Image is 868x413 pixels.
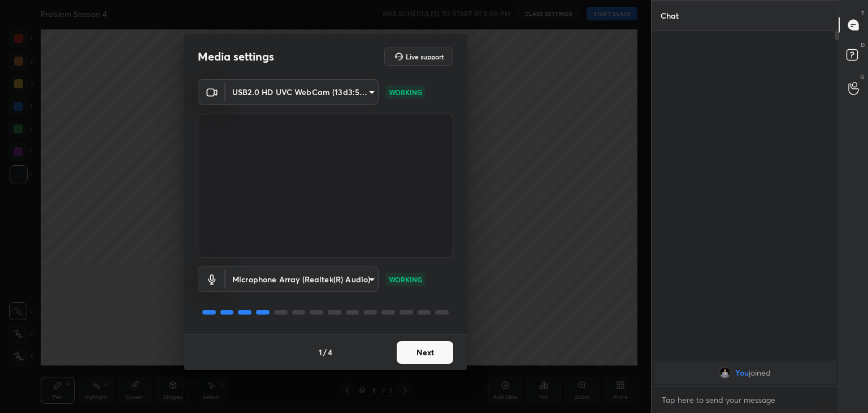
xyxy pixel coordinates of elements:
[406,53,444,60] h5: Live support
[652,1,688,31] p: Chat
[719,367,731,378] img: 9689d3ed888646769c7969bc1f381e91.jpg
[652,359,839,386] div: grid
[861,41,865,49] p: D
[225,266,379,292] div: USB2.0 HD UVC WebCam (13d3:56a2)
[860,72,865,81] p: G
[328,346,332,358] h4: 4
[198,49,274,64] h2: Media settings
[397,341,453,364] button: Next
[389,274,422,285] p: WORKING
[319,346,322,358] h4: 1
[749,368,771,377] span: joined
[389,87,422,97] p: WORKING
[323,346,327,358] h4: /
[225,79,379,105] div: USB2.0 HD UVC WebCam (13d3:56a2)
[735,368,749,377] span: You
[861,9,865,18] p: T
